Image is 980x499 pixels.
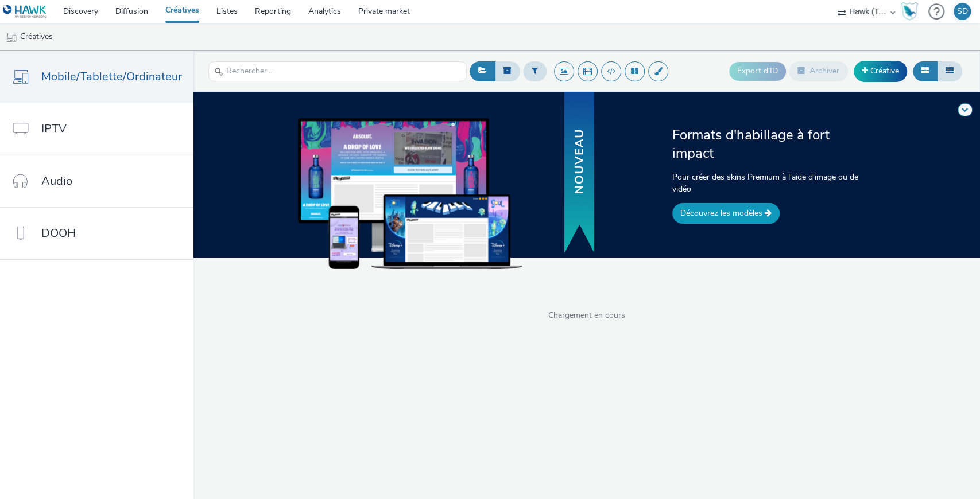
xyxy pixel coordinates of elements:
[913,61,938,81] button: Grille
[41,68,182,85] span: Mobile/Tablette/Ordinateur
[298,118,522,268] img: example of skins on dekstop, tablet and mobile devices
[672,203,780,224] a: Découvrez les modèles
[6,32,17,43] img: mobile
[901,2,923,21] a: Hawk Academy
[729,62,786,80] button: Export d'ID
[562,90,596,256] img: banner with new text
[41,120,67,137] span: IPTV
[193,310,980,321] span: Chargement en cours
[957,3,968,20] div: SD
[854,61,907,81] a: Créative
[41,173,72,189] span: Audio
[901,2,918,21] img: Hawk Academy
[208,61,467,81] input: Rechercher...
[672,126,863,163] h2: Formats d'habillage à fort impact
[41,225,76,241] span: DOOH
[789,61,848,81] button: Archiver
[672,171,863,195] p: Pour créer des skins Premium à l'aide d'image ou de vidéo
[937,61,962,81] button: Liste
[3,5,47,19] img: undefined Logo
